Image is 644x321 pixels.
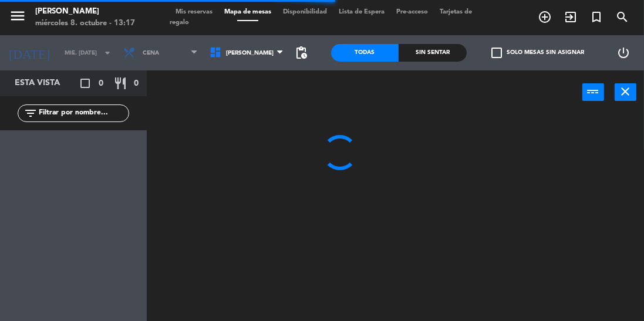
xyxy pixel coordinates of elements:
[143,50,159,56] span: Cena
[78,76,92,90] i: crop_square
[134,77,139,90] span: 0
[586,85,601,99] i: power_input
[538,10,552,24] i: add_circle_outline
[390,9,434,15] span: Pre-acceso
[589,10,603,24] i: turned_in_not
[619,85,633,99] i: close
[295,46,309,60] span: pending_actions
[491,48,502,58] span: check_box_outline_blank
[582,83,604,101] button: power_input
[23,106,38,120] i: filter_list
[616,46,630,60] i: power_settings_new
[491,48,584,58] label: Solo mesas sin asignar
[99,77,103,90] span: 0
[6,76,85,90] div: Esta vista
[615,83,636,101] button: close
[38,107,129,120] input: Filtrar por nombre...
[226,50,274,56] span: [PERSON_NAME]
[113,76,127,90] i: restaurant
[564,10,578,24] i: exit_to_app
[35,6,135,18] div: [PERSON_NAME]
[9,7,26,29] button: menu
[331,44,399,62] div: Todas
[399,44,467,62] div: Sin sentar
[277,9,333,15] span: Disponibilidad
[170,9,218,15] span: Mis reservas
[333,9,390,15] span: Lista de Espera
[9,7,26,25] i: menu
[35,18,135,29] div: miércoles 8. octubre - 13:17
[615,10,629,24] i: search
[100,46,114,60] i: arrow_drop_down
[218,9,277,15] span: Mapa de mesas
